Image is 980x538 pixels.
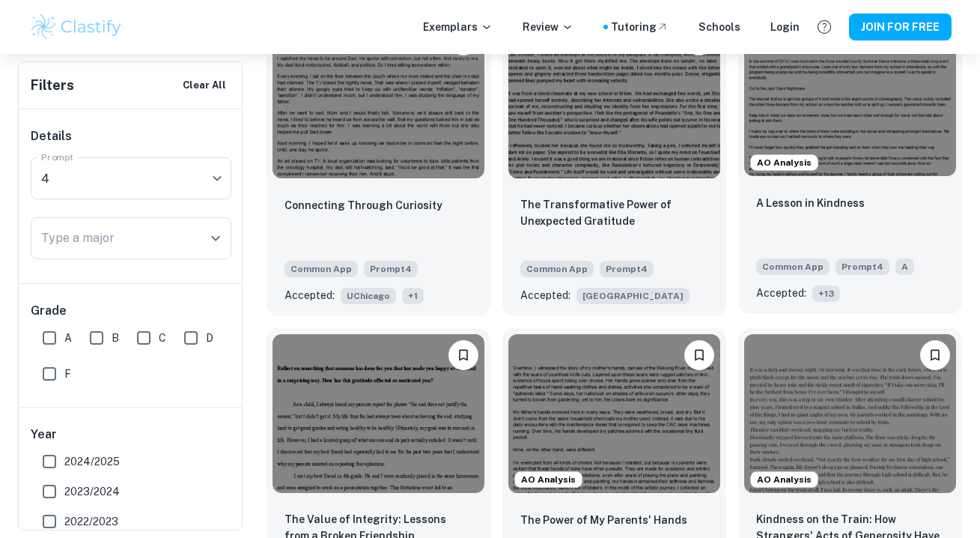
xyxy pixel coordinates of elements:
[31,302,231,320] h6: Grade
[41,151,74,163] label: Prompt
[756,285,806,301] p: Accepted:
[179,74,230,97] button: Clear All
[64,513,118,530] span: 2022/2023
[611,19,669,35] a: Tutoring
[31,426,231,444] h6: Year
[205,228,226,249] button: Open
[508,19,720,178] img: undefined Common App example thumbnail: The Transformative Power of Unexpected G
[423,19,493,35] p: Exemplars
[812,14,837,40] button: Help and Feedback
[836,259,889,275] span: Prompt 4
[206,330,213,346] span: D
[29,12,124,42] img: Clastify logo
[895,259,914,275] span: A
[284,197,442,214] p: Connecting Through Curiosity
[770,19,800,35] a: Login
[756,195,865,211] p: A Lesson in Kindness
[515,473,582,486] span: AO Analysis
[64,483,120,500] span: 2023/2024
[520,512,687,528] p: The Power of My Parents' Hands
[744,334,956,493] img: undefined Common App example thumbnail: Kindness on the Train: How Strangers' Ac
[751,156,818,169] span: AO Analysis
[699,19,740,35] a: Schools
[738,13,962,316] a: AO AnalysisPlease log in to bookmark exemplarsA Lesson in KindnessCommon AppPrompt4AAccepted:+13
[31,127,231,145] h6: Details
[159,330,166,346] span: C
[267,13,490,316] a: Please log in to bookmark exemplarsConnecting Through CuriosityCommon AppPrompt4Accepted:UChicago+1
[576,288,690,304] span: [GEOGRAPHIC_DATA]
[756,259,830,275] span: Common App
[364,261,418,277] span: Prompt 4
[520,196,708,229] p: The Transformative Power of Unexpected Gratitude
[64,453,120,470] span: 2024/2025
[273,19,484,178] img: undefined Common App example thumbnail: Connecting Through Curiosity
[341,288,396,304] span: UChicago
[402,288,424,304] span: + 1
[112,330,119,346] span: B
[523,19,573,35] p: Review
[31,157,221,199] div: 4
[64,366,71,382] span: F
[520,261,594,277] span: Common App
[520,287,570,303] p: Accepted:
[284,261,358,277] span: Common App
[744,17,956,176] img: undefined Common App example thumbnail: A Lesson in Kindness
[273,334,484,493] img: undefined Common App example thumbnail: The Value of Integrity: Lessons from a B
[812,285,840,302] span: + 13
[751,473,818,486] span: AO Analysis
[64,330,72,346] span: A
[508,334,720,493] img: undefined Common App example thumbnail: The Power of My Parents' Hands
[31,75,74,96] h6: Filters
[849,13,952,40] button: JOIN FOR FREE
[284,287,335,303] p: Accepted:
[502,13,726,316] a: Please log in to bookmark exemplarsThe Transformative Power of Unexpected GratitudeCommon AppProm...
[600,261,654,277] span: Prompt 4
[920,340,950,370] button: Please log in to bookmark exemplars
[684,340,714,370] button: Please log in to bookmark exemplars
[448,340,478,370] button: Please log in to bookmark exemplars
